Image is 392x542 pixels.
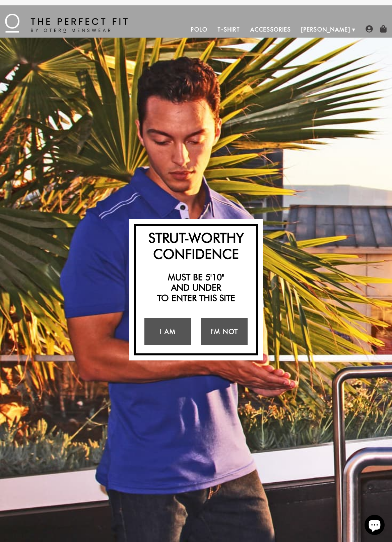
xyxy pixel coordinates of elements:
[5,14,128,33] img: The Perfect Fit - by Otero Menswear - Logo
[296,21,355,38] a: [PERSON_NAME]
[139,272,253,303] h2: Must be 5'10" and under to enter this site
[201,318,248,345] a: I'm Not
[363,515,387,537] inbox-online-store-chat: Shopify online store chat
[245,21,296,38] a: Accessories
[380,25,387,33] img: shopping-bag-icon.png
[366,25,373,33] img: user-account-icon.png
[144,318,191,345] a: I Am
[212,21,245,38] a: T-Shirt
[139,230,253,262] h2: Strut-Worthy Confidence
[186,21,213,38] a: Polo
